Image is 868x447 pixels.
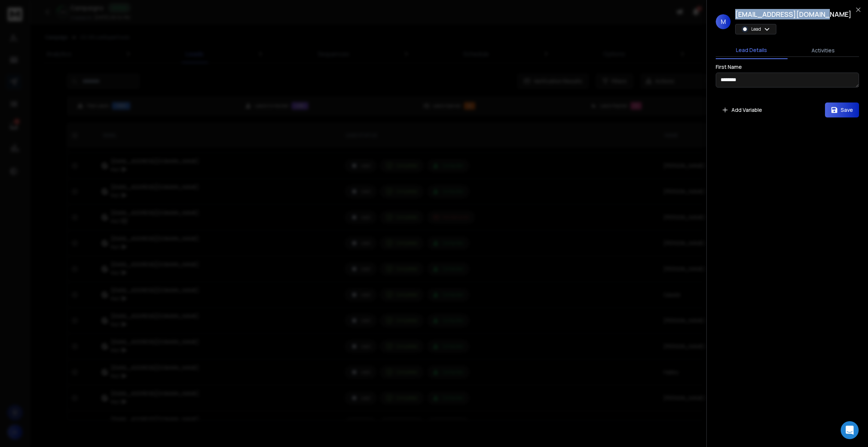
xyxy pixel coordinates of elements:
[716,64,742,70] label: First Name
[841,421,859,439] div: Open Intercom Messenger
[825,102,859,117] button: Save
[735,9,852,19] h1: [EMAIL_ADDRESS][DOMAIN_NAME]
[716,14,731,29] span: M
[788,42,859,59] button: Activities
[751,26,761,32] p: Lead
[716,42,788,59] button: Lead Details
[716,102,768,117] button: Add Variable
